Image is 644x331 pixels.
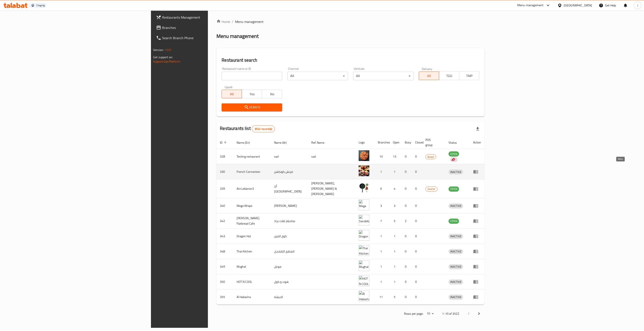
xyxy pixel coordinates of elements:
td: 0 [412,229,422,244]
span: Search [225,105,279,110]
a: Search Branch Phone [153,33,258,43]
nav: breadcrumb [216,19,484,24]
td: 0 [412,198,422,213]
td: 0 [412,289,422,305]
th: Open [389,136,401,149]
span: Baqal [426,154,436,159]
div: Export file [473,124,483,134]
span: All [224,91,240,97]
td: 1 [389,164,401,179]
td: 7 [374,213,389,229]
td: 0 [412,149,422,164]
input: Search for restaurant name or ID.. [222,72,282,80]
td: sad [308,149,355,164]
td: 0 [401,164,412,179]
span: Search Branch Phone [162,35,255,40]
div: Menu [473,218,481,224]
p: Rows per page: [404,311,423,316]
div: Menu [473,294,481,300]
a: Branches [153,22,258,33]
a: Restaurants Management [153,12,258,22]
label: Delivery [422,67,432,70]
button: TGO [439,72,459,80]
div: INACTIVE [449,203,463,209]
td: 11 [374,289,389,305]
div: INACTIVE [449,249,463,254]
td: 0 [412,274,422,289]
td: موغل [271,259,308,274]
th: Closed [412,136,422,149]
span: Name (En) [237,140,255,145]
div: OPEN [449,186,459,192]
img: Al Habasha [359,291,369,301]
td: 0 [401,259,412,274]
div: Menu-management [517,3,544,8]
td: 15 [374,149,389,164]
span: TMP [461,73,478,79]
div: Total records count [252,125,275,132]
div: INACTIVE [449,279,463,285]
label: Upsell [225,85,233,88]
td: [PERSON_NAME],[PERSON_NAME] & [PERSON_NAME] [308,179,355,198]
td: الحبشة [271,289,308,305]
td: 5 [389,289,401,305]
th: Busy [401,136,412,149]
img: HOT N COOL [359,276,369,286]
th: Action [470,136,484,149]
span: Get support on: [153,54,173,60]
p: 1-10 of 3522 [442,311,459,316]
button: All [222,90,242,98]
div: Menu [473,234,481,239]
img: Testing restaurant [359,150,369,161]
h2: Restaurants list [220,125,275,132]
td: 0 [401,229,412,244]
td: sad [271,149,308,164]
div: Menu [473,264,481,269]
td: 0 [401,274,412,289]
span: J [637,3,638,8]
td: 4 [389,179,401,198]
div: Staging [36,4,45,7]
span: Ref. Name [311,140,330,145]
td: فرنش كونكشن [271,164,308,179]
span: INACTIVE [449,295,463,300]
td: 1 [374,244,389,259]
div: OPEN [449,219,459,224]
span: INACTIVE [449,249,463,254]
span: POS group [425,137,440,148]
td: 0 [412,259,422,274]
td: 0 [412,164,422,179]
span: Restaurants Management [162,15,255,20]
div: Menu [473,203,481,208]
td: 1 [389,259,401,274]
span: INACTIVE [449,234,463,239]
td: 0 [401,198,412,213]
img: Dragon Hut [359,230,369,241]
span: INACTIVE [449,170,463,174]
td: 1 [389,274,401,289]
span: 1.0.0 [164,47,171,53]
td: 0 [401,244,412,259]
td: 0 [412,213,422,229]
img: Sandella's Flatbread Cafe [359,215,369,225]
td: 2 [401,213,412,229]
td: 5 [389,213,401,229]
span: Status [449,140,462,145]
td: 1 [374,229,389,244]
span: Zaatar [426,186,437,191]
img: Mega Wraps [359,200,369,210]
button: TMP [459,72,479,80]
span: INACTIVE [449,264,463,269]
span: TGO [441,73,458,79]
span: INACTIVE [449,279,463,284]
td: [PERSON_NAME] [271,198,308,213]
div: Indicates that the vendor menu management has been moved to DH Catalog service [450,157,458,162]
button: Search [222,103,282,111]
td: 3 [389,198,401,213]
h2: Restaurant search [222,57,479,63]
td: سانديلاز فلات براد [271,213,308,229]
div: Menu [473,279,481,284]
div: [GEOGRAPHIC_DATA] [564,3,592,8]
span: ID [220,140,228,145]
